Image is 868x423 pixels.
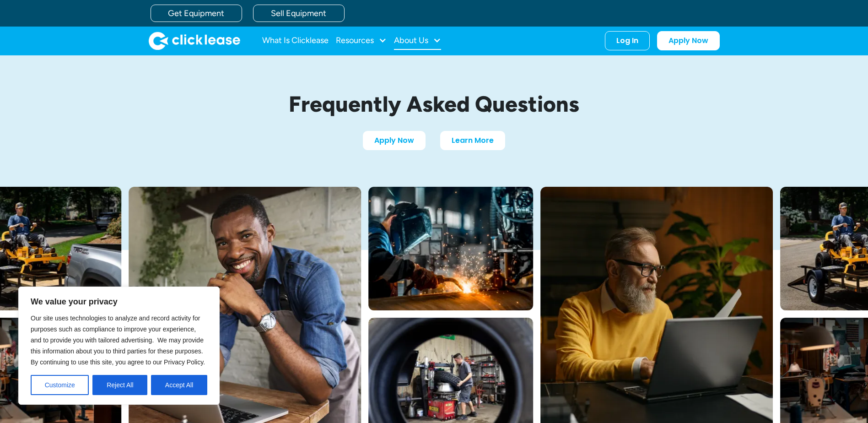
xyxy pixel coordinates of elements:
[440,131,505,150] a: Learn More
[31,375,89,395] button: Customize
[253,5,345,22] a: Sell Equipment
[616,36,638,45] div: Log In
[219,92,649,116] h1: Frequently Asked Questions
[149,32,240,50] img: Clicklease logo
[92,375,147,395] button: Reject All
[18,287,220,405] div: We value your privacy
[363,131,426,150] a: Apply Now
[151,375,207,395] button: Accept All
[336,32,387,50] div: Resources
[31,315,205,366] span: Our site uses technologies to analyze and record activity for purposes such as compliance to impr...
[31,296,207,307] p: We value your privacy
[368,187,533,310] img: A welder in a large mask working on a large pipe
[657,31,720,50] a: Apply Now
[151,5,242,22] a: Get Equipment
[149,32,240,50] a: home
[394,32,441,50] div: About Us
[262,32,329,50] a: What Is Clicklease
